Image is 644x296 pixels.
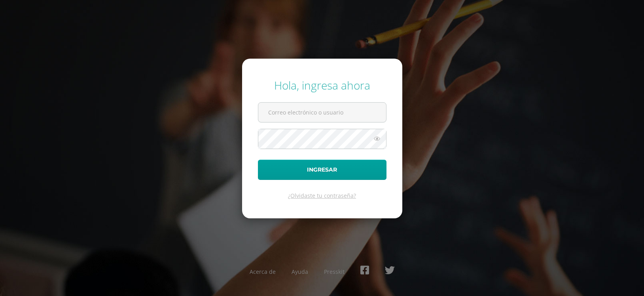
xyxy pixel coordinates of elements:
a: Presskit [324,268,345,275]
div: Hola, ingresa ahora [258,78,386,93]
a: Acerca de [250,268,276,275]
button: Ingresar [258,160,386,180]
input: Correo electrónico o usuario [258,103,386,122]
a: Ayuda [292,268,308,275]
a: ¿Olvidaste tu contraseña? [288,192,356,199]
